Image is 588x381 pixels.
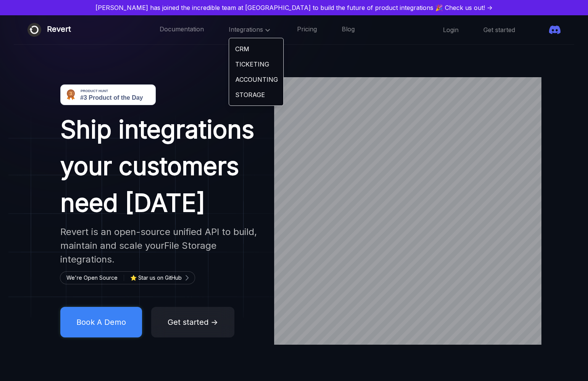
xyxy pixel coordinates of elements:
[229,26,272,33] span: Integrations
[3,3,585,12] a: [PERSON_NAME] has joined the incredible team at [GEOGRAPHIC_DATA] to build the future of product ...
[164,240,216,251] span: File Storage
[47,23,71,37] div: Revert
[60,225,260,266] h2: Revert is an open-source unified API to build, maintain and scale your integrations.
[443,26,459,34] a: Login
[483,26,515,34] a: Get started
[151,307,234,337] button: Get started →
[229,87,283,102] a: STORAGE
[27,23,41,37] img: Revert logo
[229,41,283,57] a: CRM
[160,25,204,35] a: Documentation
[130,273,188,282] a: ⭐ Star us on GitHub
[60,111,260,221] h1: Ship integrations your customers need [DATE]
[8,115,283,318] img: image
[297,25,317,35] a: Pricing
[342,25,355,35] a: Blog
[60,84,156,105] img: Revert - Open-source unified API to build product integrations | Product Hunt
[60,307,142,337] button: Book A Demo
[229,57,283,72] a: TICKETING
[229,72,283,87] a: ACCOUNTING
